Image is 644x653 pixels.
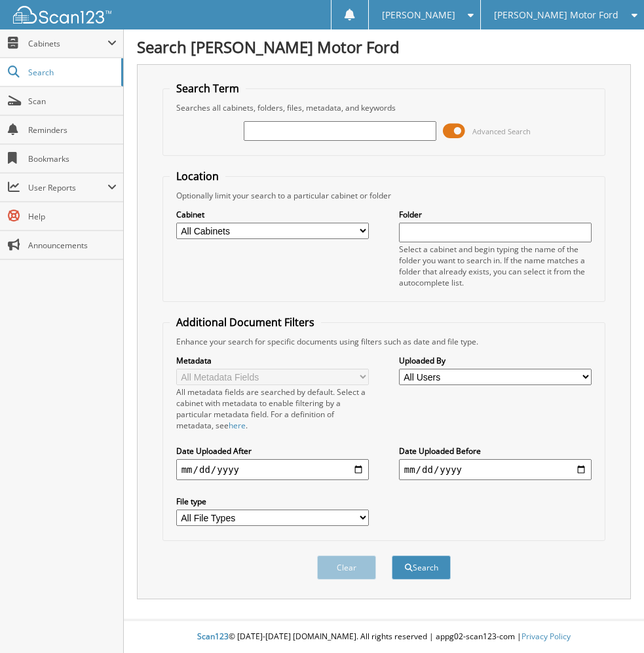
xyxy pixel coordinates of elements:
span: Reminders [28,124,117,136]
span: User Reports [28,182,107,193]
span: Scan123 [197,631,229,642]
div: Enhance your search for specific documents using filters such as date and file type. [170,336,599,347]
div: Optionally limit your search to a particular cabinet or folder [170,190,599,201]
span: [PERSON_NAME] Motor Ford [494,11,618,19]
span: [PERSON_NAME] [382,11,455,19]
div: Searches all cabinets, folders, files, metadata, and keywords [170,102,599,113]
div: Select a cabinet and begin typing the name of the folder you want to search in. If the name match... [399,244,592,288]
label: Metadata [176,355,369,366]
span: Help [28,211,117,222]
button: Clear [317,555,376,580]
span: Search [28,67,115,78]
input: end [399,459,592,480]
span: Announcements [28,240,117,251]
label: Cabinet [176,209,369,220]
label: Uploaded By [399,355,592,366]
span: Bookmarks [28,153,117,164]
legend: Search Term [170,81,246,96]
label: Date Uploaded Before [399,445,592,457]
legend: Additional Document Filters [170,315,321,329]
button: Search [392,555,451,580]
div: © [DATE]-[DATE] [DOMAIN_NAME]. All rights reserved | appg02-scan123-com | [124,621,644,653]
a: here [229,420,246,431]
a: Privacy Policy [521,631,571,642]
div: All metadata fields are searched by default. Select a cabinet with metadata to enable filtering b... [176,386,369,431]
span: Scan [28,96,117,107]
img: scan123-logo-white.svg [13,6,111,24]
span: Cabinets [28,38,107,49]
label: Folder [399,209,592,220]
label: Date Uploaded After [176,445,369,457]
label: File type [176,496,369,507]
h1: Search [PERSON_NAME] Motor Ford [137,36,631,58]
input: start [176,459,369,480]
legend: Location [170,169,225,183]
span: Advanced Search [472,126,531,136]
